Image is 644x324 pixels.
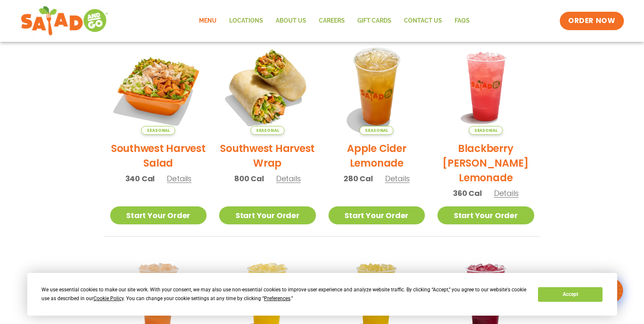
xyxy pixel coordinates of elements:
[219,141,316,170] h2: Southwest Harvest Wrap
[437,38,534,135] img: Product photo for Blackberry Bramble Lemonade
[448,11,476,31] a: FAQs
[469,126,503,135] span: Seasonal
[269,11,313,31] a: About Us
[93,296,124,301] span: Cookie Policy
[167,173,191,184] span: Details
[193,11,223,31] a: Menu
[453,188,482,199] span: 360 Cal
[27,273,617,316] div: Cookie Consent Prompt
[351,11,398,31] a: GIFT CARDS
[328,141,425,170] h2: Apple Cider Lemonade
[398,11,448,31] a: Contact Us
[110,206,207,224] a: Start Your Order
[437,206,534,224] a: Start Your Order
[437,141,534,185] h2: Blackberry [PERSON_NAME] Lemonade
[223,11,269,31] a: Locations
[568,16,615,26] span: ORDER NOW
[193,11,476,31] nav: Menu
[385,173,410,184] span: Details
[276,173,301,184] span: Details
[110,38,207,135] img: Product photo for Southwest Harvest Salad
[251,126,284,135] span: Seasonal
[125,173,155,184] span: 340 Cal
[328,206,425,224] a: Start Your Order
[219,38,316,135] img: Product photo for Southwest Harvest Wrap
[141,126,175,135] span: Seasonal
[313,11,351,31] a: Careers
[234,173,264,184] span: 800 Cal
[538,287,603,302] button: Accept
[344,173,373,184] span: 280 Cal
[219,206,316,224] a: Start Your Order
[494,188,519,198] span: Details
[264,296,290,301] span: Preferences
[110,141,207,170] h2: Southwest Harvest Salad
[41,285,528,303] div: We use essential cookies to make our site work. With your consent, we may also use non-essential ...
[360,126,393,135] span: Seasonal
[328,38,425,135] img: Product photo for Apple Cider Lemonade
[560,12,623,30] a: ORDER NOW
[21,4,109,38] img: new-SAG-logo-768×292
